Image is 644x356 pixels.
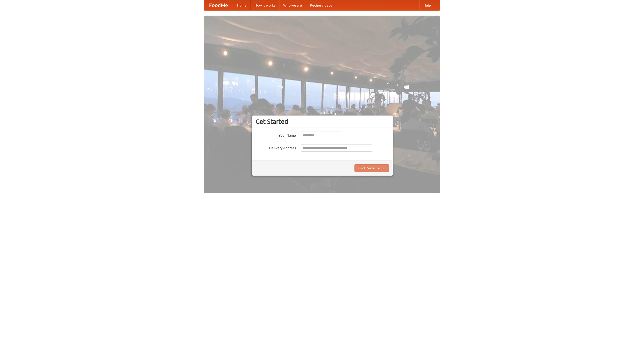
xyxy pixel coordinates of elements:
h3: Get Started [256,118,389,125]
a: How it works [251,0,279,10]
a: Recipe videos [306,0,336,10]
a: FoodMe [204,0,233,10]
label: Your Name [256,132,296,138]
a: Help [419,0,435,10]
label: Delivery Address [256,144,296,150]
a: Home [233,0,251,10]
a: Who we are [279,0,306,10]
button: Find Restaurants! [354,164,389,172]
